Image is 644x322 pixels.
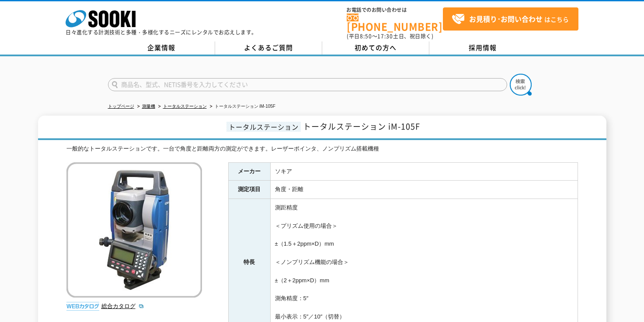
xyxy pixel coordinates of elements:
div: 一般的なトータルステーションです。一台で角度と距離両方の測定ができます。レーザーポインタ、ノンプリズム搭載機種 [66,144,578,154]
td: 角度・距離 [270,181,578,199]
td: ソキア [270,162,578,181]
p: 日々進化する計測技術と多種・多様化するニーズにレンタルでお応えします。 [66,30,257,35]
a: お見積り･お問い合わせはこちら [443,7,578,31]
span: トータルステーション iM-105F [303,120,420,132]
span: 17:30 [377,32,393,40]
a: トータルステーション [163,104,207,109]
a: 採用情報 [429,41,536,55]
th: メーカー [228,162,270,181]
a: [PHONE_NUMBER] [347,14,443,31]
th: 測定項目 [228,181,270,199]
a: よくあるご質問 [215,41,322,55]
span: はこちら [452,13,569,26]
span: お電話でのお問い合わせは [347,7,443,13]
img: webカタログ [66,302,99,311]
input: 商品名、型式、NETIS番号を入力してください [108,78,507,91]
span: 初めての方へ [355,43,397,52]
a: 測量機 [142,104,155,109]
img: btn_search.png [510,74,532,96]
a: 企業情報 [108,41,215,55]
span: 8:50 [360,32,372,40]
a: 総合カタログ [101,303,144,309]
span: トータルステーション [226,122,301,132]
img: トータルステーション iM-105F [66,162,202,298]
li: トータルステーション iM-105F [208,102,275,111]
a: 初めての方へ [322,41,429,55]
span: (平日 ～ 土日、祝日除く) [347,32,433,40]
a: トップページ [108,104,134,109]
strong: お見積り･お問い合わせ [469,14,543,24]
